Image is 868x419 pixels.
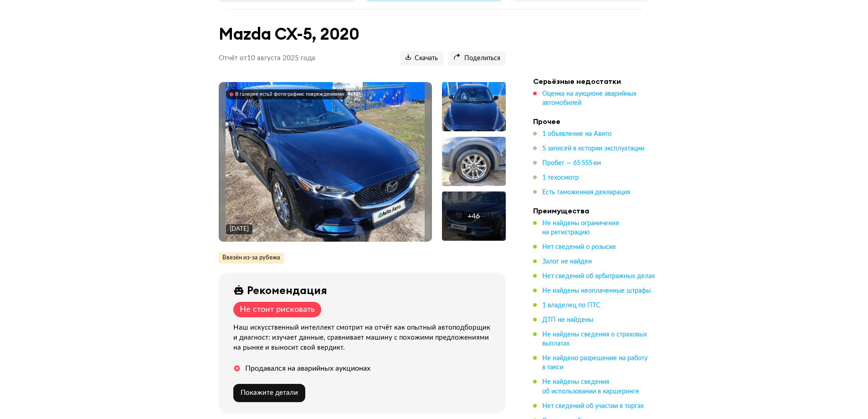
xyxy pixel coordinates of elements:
button: Поделиться [448,51,506,66]
span: Ввезён из-за рубежа [222,254,280,262]
span: Поделиться [453,54,500,63]
span: Пробег — 65 555 км [542,160,601,166]
div: Не стоит рисковать [240,305,315,315]
span: Покажите детали [241,389,298,396]
button: Скачать [400,51,443,66]
span: Скачать [406,54,438,63]
h4: Преимущества [533,206,661,215]
span: Нет сведений об участии в торгах [542,403,644,409]
span: 1 техосмотр [542,175,579,181]
button: Покажите детали [233,384,305,402]
div: Наш искусственный интеллект смотрит на отчёт как опытный автоподборщик и диагност: изучает данные... [233,323,495,353]
span: Нет сведений об арбитражных делах [542,273,655,279]
p: Отчёт от 10 августа 2025 года [219,54,315,63]
div: [DATE] [230,225,249,233]
span: Нет сведений о розыске [542,244,616,250]
span: ДТП не найдены [542,317,593,323]
div: Продавался на аварийных аукционах [245,364,370,373]
h4: Прочее [533,117,661,126]
div: + 46 [467,212,480,221]
img: Main car [226,82,424,242]
div: В галерее есть 3 фотографии с повреждениями [235,91,344,98]
span: Не найдены сведения об использовании в каршеринге [542,379,639,394]
span: Залог не найден [542,259,592,265]
span: Не найдены ограничения на регистрацию [542,220,619,236]
span: Не найдены неоплаченные штрафы [542,288,651,294]
span: 5 записей в истории эксплуатации [542,145,644,152]
span: 1 владелец по ПТС [542,302,601,309]
span: Оценка на аукционе аварийных автомобилей [542,91,637,106]
span: Есть таможенная декларация [542,189,630,196]
span: Не найдены сведения о страховых выплатах [542,331,647,347]
span: 1 объявление на Авито [542,131,611,137]
span: Не найдено разрешение на работу в такси [542,355,647,371]
div: Рекомендация [247,284,327,296]
h1: Mazda CX-5, 2020 [219,24,506,44]
h4: Серьёзные недостатки [533,77,661,86]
